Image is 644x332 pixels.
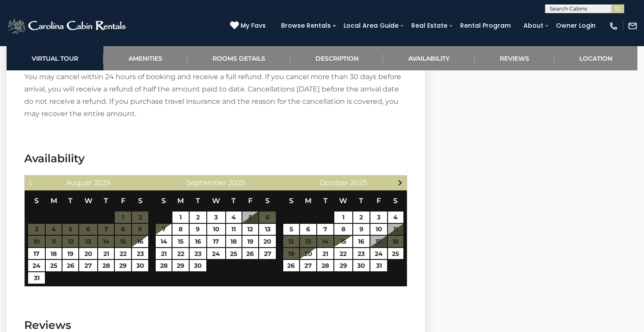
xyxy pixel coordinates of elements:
[196,197,200,205] span: Tuesday
[283,260,299,271] a: 26
[190,260,206,271] a: 30
[115,260,131,271] a: 29
[317,260,333,271] a: 28
[265,197,270,205] span: Saturday
[46,248,62,259] a: 18
[115,248,131,259] a: 22
[353,260,370,271] a: 30
[207,212,225,223] a: 3
[190,248,206,259] a: 23
[156,224,172,235] a: 7
[66,179,92,187] span: August
[231,197,236,205] span: Thursday
[104,197,108,205] span: Thursday
[350,179,367,187] span: 2025
[241,21,266,30] span: My Favs
[98,260,114,271] a: 28
[156,236,172,247] a: 14
[212,197,220,205] span: Wednesday
[248,197,252,205] span: Friday
[300,224,317,235] a: 6
[353,212,370,223] a: 2
[519,19,548,33] a: About
[207,224,225,235] a: 10
[319,179,348,187] span: October
[370,248,387,259] a: 24
[62,260,78,271] a: 26
[138,197,143,205] span: Saturday
[242,224,258,235] a: 12
[339,19,403,33] a: Local Area Guide
[353,236,370,247] a: 16
[554,46,637,70] a: Location
[62,248,78,259] a: 19
[46,260,62,271] a: 25
[156,248,172,259] a: 21
[177,197,184,205] span: Monday
[393,197,398,205] span: Saturday
[317,248,333,259] a: 21
[397,179,404,186] span: Next
[103,46,187,70] a: Amenities
[388,248,403,259] a: 25
[323,197,328,205] span: Tuesday
[334,236,352,247] a: 15
[259,224,276,235] a: 13
[24,151,407,166] h3: Availability
[190,236,206,247] a: 16
[51,197,57,205] span: Monday
[172,236,188,247] a: 15
[7,17,128,35] img: White-1-2.png
[132,248,149,259] a: 23
[132,236,149,247] a: 16
[94,179,110,187] span: 2025
[277,19,335,33] a: Browse Rentals
[377,197,381,205] span: Friday
[359,197,363,205] span: Thursday
[283,224,299,235] a: 5
[172,260,188,271] a: 29
[388,212,403,223] a: 4
[68,197,73,205] span: Tuesday
[226,248,241,259] a: 25
[475,46,554,70] a: Reviews
[172,224,188,235] a: 8
[242,236,258,247] a: 19
[370,212,387,223] a: 3
[289,197,293,205] span: Sunday
[132,260,149,271] a: 30
[156,260,172,271] a: 28
[259,248,276,259] a: 27
[121,197,125,205] span: Friday
[28,272,45,284] a: 31
[186,179,227,187] span: September
[79,248,97,259] a: 20
[300,260,317,271] a: 27
[34,197,39,205] span: Sunday
[84,197,92,205] span: Wednesday
[226,224,241,235] a: 11
[353,224,370,235] a: 9
[395,177,406,188] a: Next
[334,224,352,235] a: 8
[370,224,387,235] a: 10
[305,197,311,205] span: Monday
[334,248,352,259] a: 22
[28,260,45,271] a: 24
[190,224,206,235] a: 9
[456,19,515,33] a: Rental Program
[334,260,352,271] a: 29
[79,260,97,271] a: 27
[383,46,475,70] a: Availability
[290,46,384,70] a: Description
[172,248,188,259] a: 22
[300,248,317,259] a: 20
[552,19,600,33] a: Owner Login
[226,212,241,223] a: 4
[370,260,387,271] a: 31
[242,248,258,259] a: 26
[187,46,290,70] a: Rooms Details
[207,236,225,247] a: 17
[28,248,45,259] a: 17
[353,248,370,259] a: 23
